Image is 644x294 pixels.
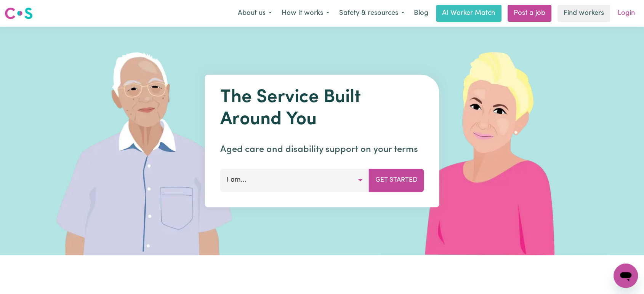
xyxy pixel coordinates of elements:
[220,143,424,157] p: Aged care and disability support on your terms
[557,5,610,22] a: Find workers
[334,5,409,21] button: Safety & resources
[233,5,277,21] button: About us
[220,87,424,131] h1: The Service Built Around You
[409,5,433,22] a: Blog
[220,169,369,192] button: I am...
[614,264,638,288] iframe: Button to launch messaging window
[5,5,33,22] a: Careseekers logo
[436,5,501,22] a: AI Worker Match
[613,5,639,22] a: Login
[508,5,551,22] a: Post a job
[369,169,424,192] button: Get Started
[5,6,33,20] img: Careseekers logo
[277,5,334,21] button: How it works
